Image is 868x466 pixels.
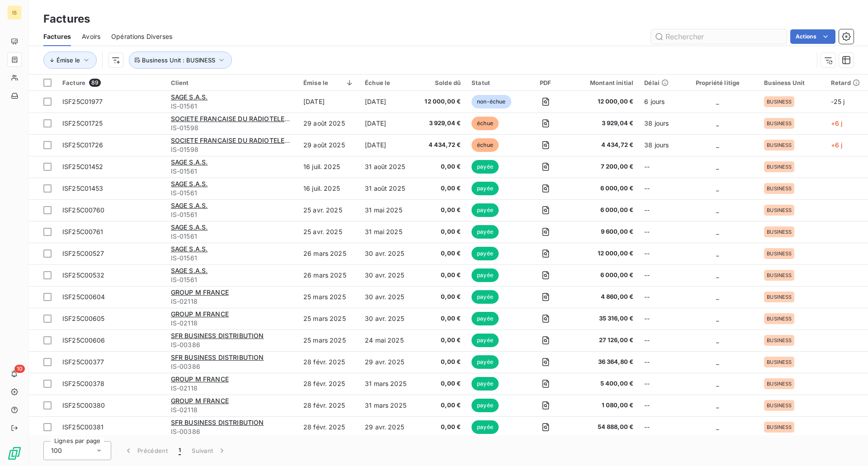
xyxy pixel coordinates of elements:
[171,202,208,209] span: SAGE S.A.S.
[575,184,633,193] span: 6 000,00 €
[298,156,359,178] td: 16 juil. 2025
[14,365,25,373] span: 10
[298,329,359,351] td: 25 mars 2025
[359,351,416,373] td: 29 avr. 2025
[421,79,461,86] div: Solde dû
[421,358,461,367] span: 0,00 €
[171,223,208,231] span: SAGE S.A.S.
[767,359,792,365] span: BUSINESS
[767,186,792,191] span: BUSINESS
[767,294,792,300] span: BUSINESS
[359,91,416,113] td: [DATE]
[129,52,232,69] button: Business Unit : BUSINESS
[472,334,499,347] span: payée
[639,329,677,351] td: --
[171,167,292,176] span: IS-01561
[62,358,104,366] span: ISF25C00377
[171,353,264,361] span: SFR BUSINESS DISTRIBUTION
[639,243,677,264] td: --
[472,160,499,174] span: payée
[171,145,292,154] span: IS-01598
[298,351,359,373] td: 28 févr. 2025
[43,11,90,27] h3: Factures
[764,79,820,86] div: Business Unit
[359,308,416,329] td: 30 avr. 2025
[171,297,292,306] span: IS-02118
[171,419,264,426] span: SFR BUSINESS DISTRIBUTION
[62,206,105,214] span: ISF25C00760
[62,380,105,387] span: ISF25C00378
[716,358,719,366] span: _
[575,336,633,345] span: 27 126,00 €
[298,395,359,416] td: 28 févr. 2025
[171,319,292,328] span: IS-02118
[298,373,359,395] td: 28 févr. 2025
[716,271,719,279] span: _
[171,115,325,122] span: SOCIETE FRANCAISE DU RADIOTELEPHONE - SFR
[575,401,633,410] span: 1 080,00 €
[716,228,719,235] span: _
[716,336,719,344] span: _
[171,397,229,405] span: GROUP M FRANCE
[790,29,835,44] button: Actions
[171,375,229,383] span: GROUP M FRANCE
[62,79,85,86] span: Facture
[575,162,633,171] span: 7 200,00 €
[716,98,719,105] span: _
[682,79,753,86] div: Propriété litige
[359,243,416,264] td: 30 avr. 2025
[359,178,416,199] td: 31 août 2025
[639,286,677,308] td: --
[575,141,633,150] span: 4 434,72 €
[359,373,416,395] td: 31 mars 2025
[171,102,292,111] span: IS-01561
[173,441,186,460] button: 1
[298,178,359,199] td: 16 juil. 2025
[171,362,292,371] span: IS-00386
[171,384,292,393] span: IS-02118
[575,423,633,432] span: 54 888,00 €
[186,441,232,460] button: Suivant
[421,184,461,193] span: 0,00 €
[472,117,499,130] span: échue
[303,79,354,86] div: Émise le
[171,405,292,414] span: IS-02118
[644,79,671,86] div: Délai
[421,249,461,258] span: 0,00 €
[639,416,677,438] td: --
[472,290,499,304] span: payée
[472,247,499,260] span: payée
[767,207,792,213] span: BUSINESS
[171,123,292,132] span: IS-01598
[142,56,215,64] span: Business Unit : BUSINESS
[421,379,461,388] span: 0,00 €
[359,113,416,134] td: [DATE]
[62,249,104,257] span: ISF25C00527
[716,184,719,192] span: _
[767,121,792,126] span: BUSINESS
[171,254,292,263] span: IS-01561
[171,93,208,101] span: SAGE S.A.S.
[359,264,416,286] td: 30 avr. 2025
[575,79,633,86] div: Montant initial
[528,79,564,86] div: PDF
[62,423,104,431] span: ISF25C00381
[62,228,104,235] span: ISF25C00761
[62,184,104,192] span: ISF25C01453
[298,91,359,113] td: [DATE]
[639,395,677,416] td: --
[716,423,719,431] span: _
[62,401,105,409] span: ISF25C00380
[472,95,511,108] span: non-échue
[575,227,633,236] span: 9 600,00 €
[575,314,633,323] span: 35 316,00 €
[716,141,719,149] span: _
[62,271,105,279] span: ISF25C00532
[767,99,792,104] span: BUSINESS
[837,435,859,457] iframe: Intercom live chat
[639,91,677,113] td: 6 jours
[62,119,103,127] span: ISF25C01725
[421,119,461,128] span: 3 929,04 €
[298,264,359,286] td: 26 mars 2025
[831,79,863,86] div: Retard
